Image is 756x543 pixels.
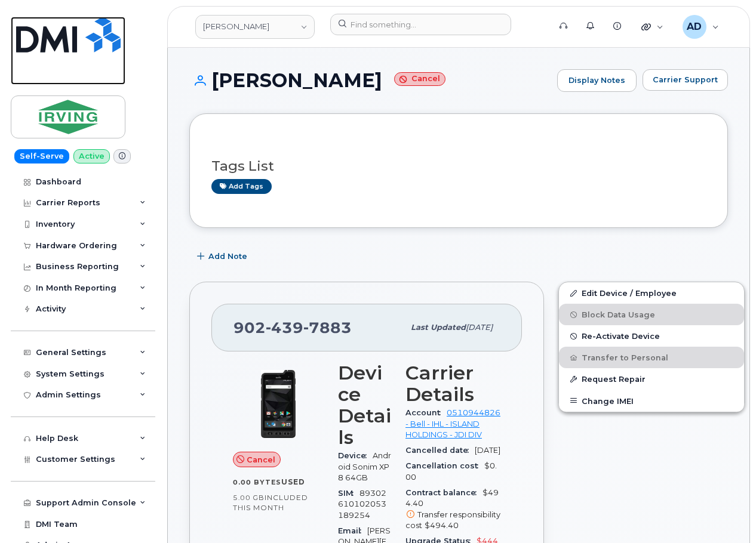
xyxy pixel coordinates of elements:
[405,510,500,530] span: Transfer responsibility cost
[233,319,352,337] span: 902
[405,408,447,417] span: Account
[405,461,484,470] span: Cancellation cost
[411,323,466,332] span: Last updated
[242,368,314,440] img: image20231002-3703462-pts7pf.jpeg
[559,325,744,347] button: Re-Activate Device
[338,451,373,460] span: Device
[405,362,500,405] h3: Carrier Details
[233,493,265,502] span: 5.00 GB
[208,251,247,262] span: Add Note
[559,304,744,325] button: Block Data Usage
[559,368,744,390] button: Request Repair
[405,461,497,481] span: $0.00
[559,390,744,412] button: Change IMEI
[405,446,475,455] span: Cancelled date
[233,478,281,486] span: 0.00 Bytes
[189,70,551,91] h1: [PERSON_NAME]
[559,282,744,304] a: Edit Device / Employee
[338,489,359,498] span: SIM
[405,488,500,531] span: $494.40
[466,323,493,332] span: [DATE]
[338,362,391,448] h3: Device Details
[653,74,718,85] span: Carrier Support
[233,493,308,513] span: included this month
[211,159,706,174] h3: Tags List
[189,246,257,267] button: Add Note
[338,489,386,520] span: 89302610102053189254
[338,526,367,535] span: Email
[405,408,500,439] a: 0510944826 - Bell - IHL - ISLAND HOLDINGS - JDI DIV
[582,332,660,341] span: Re-Activate Device
[557,69,637,92] a: Display Notes
[338,451,391,482] span: Android Sonim XP8 64GB
[425,521,459,530] span: $494.40
[559,347,744,368] button: Transfer to Personal
[281,477,305,486] span: used
[405,488,483,497] span: Contract balance
[247,454,275,465] span: Cancel
[643,69,728,91] button: Carrier Support
[211,179,272,194] a: Add tags
[475,446,500,455] span: [DATE]
[394,72,445,86] small: Cancel
[303,319,352,337] span: 7883
[266,319,303,337] span: 439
